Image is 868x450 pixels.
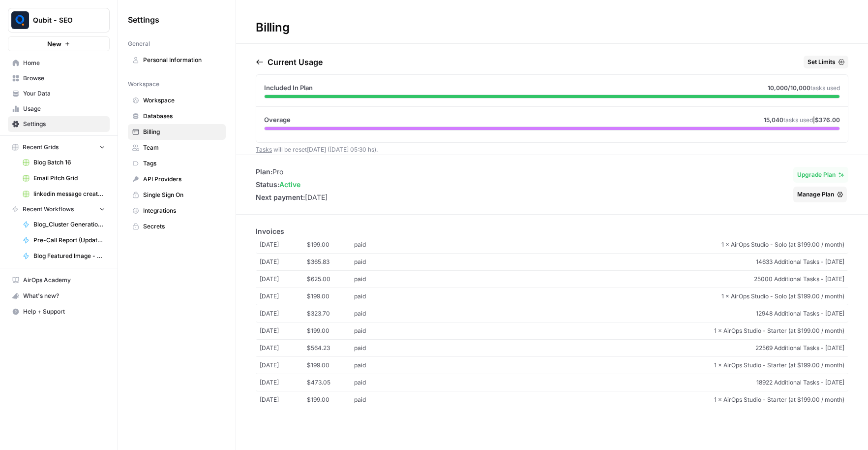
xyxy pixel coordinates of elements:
[33,236,105,245] span: Pre-Call Report (Updated) 3
[23,89,105,98] span: Your Data
[354,309,401,318] span: paid
[307,257,354,266] span: $365.83
[307,344,354,353] span: $564.23
[260,395,307,404] span: [DATE]
[23,276,105,285] span: AirOps Academy
[307,395,354,404] span: $199.00
[307,326,354,335] span: $199.00
[401,344,844,353] span: 22569 Additional Tasks - [DATE]
[797,190,834,199] span: Manage Plan
[8,289,109,303] div: What's new?
[401,309,844,318] span: 12948 Additional Tasks - [DATE]
[256,193,328,202] li: [DATE]
[307,292,354,301] span: $199.00
[128,93,226,108] a: Workspace
[18,186,110,202] a: linkedin message creator [PERSON_NAME]
[18,217,110,232] a: Blog_Cluster Generation V3a1 with WP Integration [Live site]
[23,59,105,67] span: Home
[401,378,844,387] span: 18922 Additional Tasks - [DATE]
[256,226,848,236] p: Invoices
[23,307,105,316] span: Help + Support
[764,116,783,124] span: 15,040
[401,361,844,370] span: 1 × AirOps Studio - Starter (at $199.00 / month)
[815,116,840,124] span: $376.00
[307,378,354,387] span: $473.05
[8,36,110,51] button: New
[143,206,221,215] span: Integrations
[23,120,105,129] span: Settings
[143,222,221,231] span: Secrets
[256,305,848,322] a: [DATE]$323.70paid12948 Additional Tasks - [DATE]
[354,240,401,249] span: paid
[33,15,92,25] span: Qubit - SEO
[264,83,313,93] span: Included In Plan
[354,378,401,387] span: paid
[401,240,844,249] span: 1 × AirOps Studio - Solo (at $199.00 / month)
[354,257,401,266] span: paid
[128,14,159,26] span: Settings
[236,20,309,35] div: Billing
[128,156,226,171] a: Tags
[143,56,221,64] span: Personal Information
[260,275,307,284] span: [DATE]
[804,56,848,68] button: Set Limits
[33,158,105,167] span: Blog Batch 16
[256,167,272,176] span: Plan:
[354,361,401,370] span: paid
[8,55,110,71] a: Home
[260,309,307,318] span: [DATE]
[256,271,848,288] a: [DATE]$625.00paid25000 Additional Tasks - [DATE]
[33,220,105,229] span: Blog_Cluster Generation V3a1 with WP Integration [Live site]
[8,101,110,117] a: Usage
[256,180,279,189] span: Status:
[33,190,105,198] span: linkedin message creator [PERSON_NAME]
[793,167,848,183] button: Upgrade Plan
[47,39,61,49] span: New
[401,257,844,266] span: 14633 Additional Tasks - [DATE]
[8,140,110,155] button: Recent Grids
[401,275,844,284] span: 25000 Additional Tasks - [DATE]
[768,84,810,92] span: 10,000 /10,000
[260,344,307,353] span: [DATE]
[354,292,401,301] span: paid
[256,391,848,408] a: [DATE]$199.00paid1 × AirOps Studio - Starter (at $199.00 / month)
[8,70,110,86] a: Browse
[279,180,300,189] span: active
[143,159,221,168] span: Tags
[23,143,59,152] span: Recent Grids
[793,187,847,202] button: Manage Plan
[128,140,226,156] a: Team
[8,288,110,304] button: What's new?
[143,128,221,136] span: Billing
[23,205,74,214] span: Recent Workflows
[256,236,848,254] a: [DATE]$199.00paid1 × AirOps Studio - Solo (at $199.00 / month)
[23,74,105,83] span: Browse
[128,108,226,124] a: Databases
[8,116,110,132] a: Settings
[401,292,844,301] span: 1 × AirOps Studio - Solo (at $199.00 / month)
[143,112,221,121] span: Databases
[260,257,307,266] span: [DATE]
[143,191,221,199] span: Single Sign On
[260,240,307,249] span: [DATE]
[33,252,105,260] span: Blog Featured Image - Live
[354,344,401,353] span: paid
[11,11,29,29] img: Qubit - SEO Logo
[18,248,110,264] a: Blog Featured Image - Live
[128,203,226,219] a: Integrations
[256,254,848,271] a: [DATE]$365.83paid14633 Additional Tasks - [DATE]
[256,357,848,374] a: [DATE]$199.00paid1 × AirOps Studio - Starter (at $199.00 / month)
[8,202,110,217] button: Recent Workflows
[268,56,323,68] p: Current Usage
[256,288,848,305] a: [DATE]$199.00paid1 × AirOps Studio - Solo (at $199.00 / month)
[8,8,110,32] button: Workspace: Qubit - SEO
[307,275,354,284] span: $625.00
[354,326,401,335] span: paid
[18,170,110,186] a: Email Pitch Grid
[256,167,328,177] li: Pro
[143,143,221,152] span: Team
[256,322,848,340] a: [DATE]$199.00paid1 × AirOps Studio - Starter (at $199.00 / month)
[354,395,401,404] span: paid
[354,275,401,284] span: paid
[256,146,272,153] a: Tasks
